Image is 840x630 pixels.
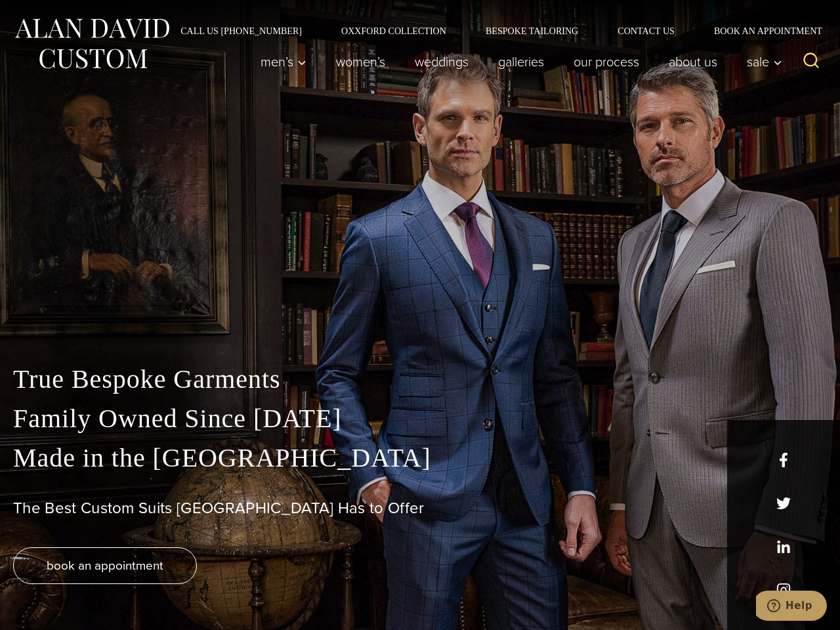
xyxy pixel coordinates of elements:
[13,360,827,478] p: True Bespoke Garments Family Owned Since [DATE] Made in the [GEOGRAPHIC_DATA]
[161,26,322,35] a: Call Us [PHONE_NUMBER]
[161,26,827,35] nav: Secondary Navigation
[484,49,559,75] a: Galleries
[13,499,827,518] h1: The Best Custom Suits [GEOGRAPHIC_DATA] Has to Offer
[694,26,827,35] a: Book an Appointment
[756,591,827,623] iframe: Opens a widget where you can chat to one of our agents
[246,49,322,75] button: Men’s sub menu toggle
[400,49,484,75] a: weddings
[13,14,171,73] img: Alan David Custom
[466,26,598,35] a: Bespoke Tailoring
[246,49,789,75] nav: Primary Navigation
[13,547,197,584] a: book an appointment
[654,49,732,75] a: About Us
[598,26,694,35] a: Contact Us
[559,49,654,75] a: Our Process
[795,46,827,77] button: View Search Form
[322,26,466,35] a: Oxxford Collection
[322,49,400,75] a: Women’s
[47,556,163,575] span: book an appointment
[732,49,789,75] button: Sale sub menu toggle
